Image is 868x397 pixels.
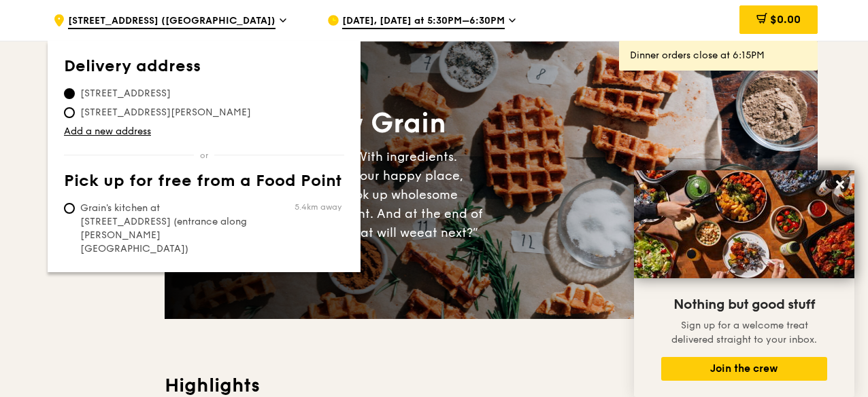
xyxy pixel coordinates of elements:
span: 5.4km away [295,202,341,212]
span: [STREET_ADDRESS] ([GEOGRAPHIC_DATA]) [68,14,276,29]
span: $0.00 [770,13,801,26]
th: Pick up for free from a Food Point [64,172,344,196]
input: Grain's kitchen at [STREET_ADDRESS] (entrance along [PERSON_NAME][GEOGRAPHIC_DATA])5.4km away [64,203,75,214]
button: Join the crew [661,357,827,381]
div: Dinner orders close at 6:15PM [630,49,807,62]
span: [STREET_ADDRESS] [64,87,187,100]
span: eat next?” [417,225,478,240]
th: Delivery address [64,57,344,81]
span: Grain's kitchen at [STREET_ADDRESS] (entrance along [PERSON_NAME][GEOGRAPHIC_DATA]) [64,202,267,256]
input: [STREET_ADDRESS][PERSON_NAME] [64,107,75,118]
input: [STREET_ADDRESS] [64,88,75,99]
span: Sign up for a welcome treat delivered straight to your inbox. [671,320,817,345]
span: [STREET_ADDRESS][PERSON_NAME] [64,106,267,119]
span: Nothing but good stuff [673,297,815,313]
img: DSC07876-Edit02-Large.jpeg [634,170,854,278]
a: Add a new address [64,125,344,138]
span: [DATE], [DATE] at 5:30PM–6:30PM [342,14,505,29]
button: Close [829,174,851,195]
